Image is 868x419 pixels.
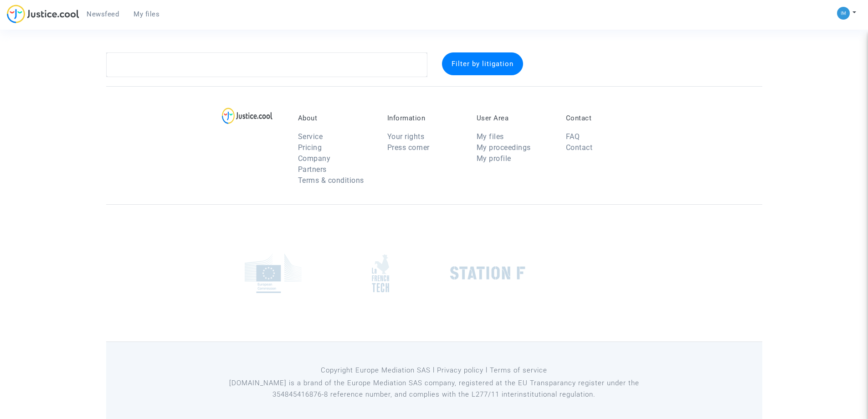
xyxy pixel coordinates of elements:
p: Contact [566,114,642,122]
a: Your rights [387,132,425,141]
p: [DOMAIN_NAME] is a brand of the Europe Mediation SAS company, registered at the EU Transparancy r... [226,378,642,400]
a: Partners [298,165,327,174]
p: Information [387,114,463,122]
a: Company [298,154,331,163]
a: My files [126,7,167,21]
img: logo-lg.svg [222,108,272,124]
p: User Area [477,114,552,122]
span: Newsfeed [87,10,119,18]
img: a105443982b9e25553e3eed4c9f672e7 [837,7,850,20]
a: Terms & conditions [298,176,364,185]
a: My proceedings [477,143,531,152]
img: french_tech.png [372,254,389,293]
a: My files [477,132,504,141]
a: Press corner [387,143,430,152]
img: jc-logo.svg [7,5,79,23]
a: My profile [477,154,511,163]
a: Newsfeed [79,7,126,21]
p: Copyright Europe Mediation SAS l Privacy policy l Terms of service [226,365,642,376]
span: Filter by litigation [452,60,514,68]
p: About [298,114,374,122]
a: Service [298,132,323,141]
span: My files [134,10,159,18]
img: europe_commision.png [245,253,302,293]
img: stationf.png [450,266,525,280]
a: FAQ [566,132,580,141]
a: Pricing [298,143,322,152]
a: Contact [566,143,593,152]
